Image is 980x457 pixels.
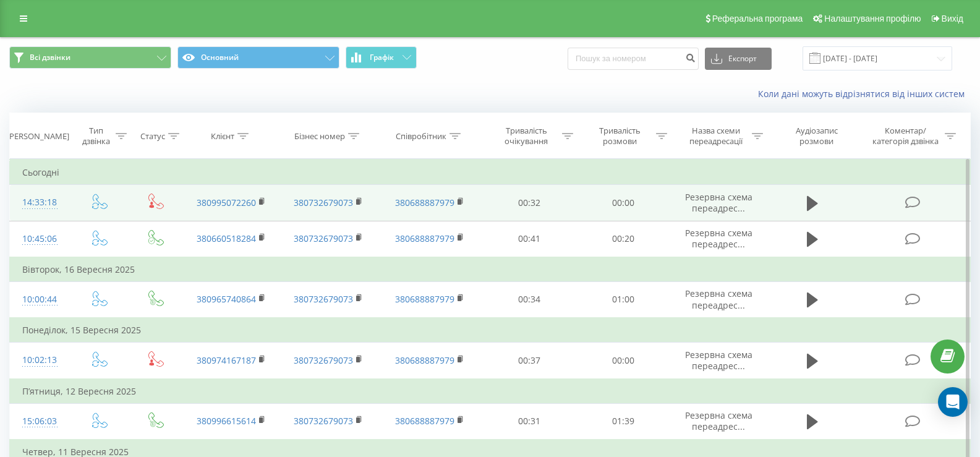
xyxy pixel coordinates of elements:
td: 00:00 [576,185,670,221]
div: 10:02:13 [22,348,58,372]
button: Основний [177,46,339,69]
td: 00:31 [482,403,576,440]
span: Вихід [942,14,963,23]
button: Графік [346,46,417,69]
span: Резервна схема переадрес... [685,409,752,432]
td: 01:00 [576,281,670,318]
div: Статус [140,131,165,142]
a: Коли дані можуть відрізнятися вiд інших систем [758,88,971,100]
div: Аудіозапис розмови [778,126,854,147]
span: Реферальна програма [712,14,803,23]
a: 380688887979 [395,293,454,305]
a: 380732679073 [294,197,353,208]
div: 15:06:03 [22,409,58,434]
input: Пошук за номером [568,48,699,70]
a: 380732679073 [294,233,353,244]
a: 380688887979 [395,415,454,427]
a: 380965740864 [197,293,256,305]
div: 14:33:18 [22,190,58,215]
span: Резервна схема переадрес... [685,288,752,310]
a: 380732679073 [294,293,353,305]
div: Тип дзвінка [80,126,112,147]
span: Резервна схема переадрес... [685,227,752,250]
div: Співробітник [396,131,446,142]
td: Сьогодні [10,160,971,185]
div: Тривалість розмови [587,126,653,147]
span: Налаштування профілю [824,14,921,23]
span: Резервна схема переадрес... [685,191,752,214]
div: Коментар/категорія дзвінка [869,126,942,147]
span: Всі дзвінки [30,53,70,62]
td: 00:37 [482,343,576,379]
button: Всі дзвінки [9,46,171,69]
td: 00:41 [482,221,576,257]
div: [PERSON_NAME] [7,131,69,142]
span: Графік [370,53,394,62]
a: 380688887979 [395,197,454,208]
button: Експорт [705,48,772,70]
td: П’ятниця, 12 Вересня 2025 [10,379,971,404]
div: Тривалість очікування [493,126,559,147]
td: Понеділок, 15 Вересня 2025 [10,318,971,343]
a: 380974167187 [197,354,256,366]
a: 380732679073 [294,354,353,366]
td: 00:32 [482,185,576,221]
div: Клієнт [211,131,234,142]
div: Open Intercom Messenger [938,387,968,417]
a: 380660518284 [197,233,256,244]
td: 00:34 [482,281,576,318]
td: Вівторок, 16 Вересня 2025 [10,257,971,282]
span: Резервна схема переадрес... [685,349,752,372]
td: 00:20 [576,221,670,257]
a: 380688887979 [395,233,454,244]
div: Назва схеми переадресації [683,126,749,147]
div: 10:45:06 [22,227,58,251]
a: 380996615614 [197,415,256,427]
a: 380732679073 [294,415,353,427]
a: 380995072260 [197,197,256,208]
td: 01:39 [576,403,670,440]
div: Бізнес номер [294,131,345,142]
a: 380688887979 [395,354,454,366]
div: 10:00:44 [22,288,58,312]
td: 00:00 [576,343,670,379]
